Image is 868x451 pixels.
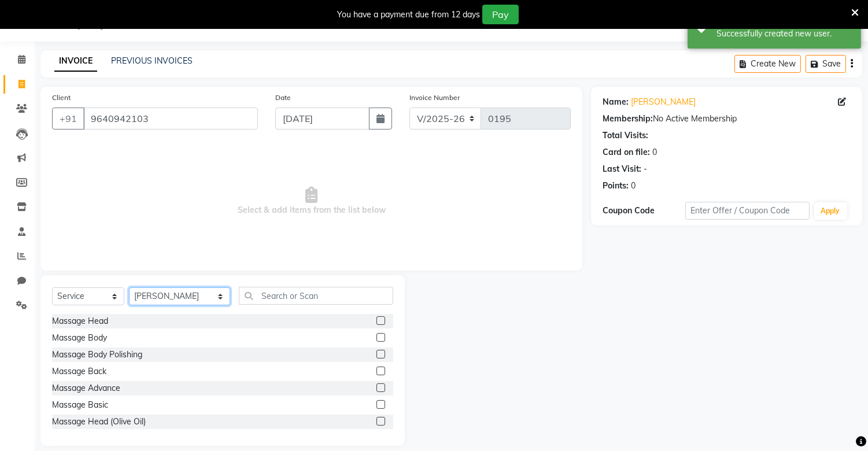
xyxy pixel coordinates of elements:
[603,113,653,125] div: Membership:
[52,382,120,394] div: Massage Advance
[603,180,629,192] div: Points:
[603,205,685,217] div: Coupon Code
[716,28,852,40] div: Successfully created new user.
[337,9,480,21] div: You have a payment due from 12 days
[603,130,648,142] div: Total Visits:
[52,332,107,344] div: Massage Body
[52,93,71,103] label: Client
[482,5,519,24] button: Pay
[631,96,696,108] a: [PERSON_NAME]
[644,163,647,175] div: -
[52,143,571,259] span: Select & add items from the list below
[685,202,809,220] input: Enter Offer / Coupon Code
[52,349,142,361] div: Massage Body Polishing
[54,51,97,72] a: INVOICE
[603,146,650,158] div: Card on file:
[603,163,641,175] div: Last Visit:
[275,93,291,103] label: Date
[806,55,846,73] button: Save
[652,146,657,158] div: 0
[111,56,193,66] a: PREVIOUS INVOICES
[239,287,393,305] input: Search or Scan
[814,202,847,220] button: Apply
[603,113,851,125] div: No Active Membership
[52,315,108,327] div: Massage Head
[52,416,146,428] div: Massage Head (Olive Oil)
[52,108,84,130] button: +91
[52,399,108,411] div: Massage Basic
[83,108,258,130] input: Search by Name/Mobile/Email/Code
[734,55,801,73] button: Create New
[409,93,460,103] label: Invoice Number
[52,365,106,378] div: Massage Back
[603,96,629,108] div: Name:
[631,180,636,192] div: 0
